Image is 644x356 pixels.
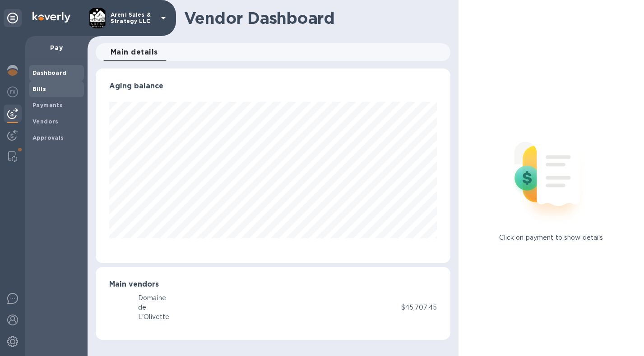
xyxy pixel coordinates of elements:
[7,87,18,97] img: Foreign exchange
[111,12,156,24] p: Areni Sales & Strategy LLC
[109,82,437,91] h3: Aging balance
[111,46,158,59] span: Main details
[32,43,80,52] p: Pay
[138,293,169,303] div: Domaine
[32,12,70,23] img: Logo
[109,280,437,289] h3: Main vendors
[499,233,603,242] p: Click on payment to show details
[32,86,46,92] b: Bills
[138,303,169,312] div: de
[32,134,64,141] b: Approvals
[32,118,59,125] b: Vendors
[138,312,169,322] div: L'Olivette
[32,69,67,76] b: Dashboard
[184,9,444,27] h1: Vendor Dashboard
[32,102,63,109] b: Payments
[4,9,22,27] div: Unpin categories
[401,303,437,312] p: $45,707.45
